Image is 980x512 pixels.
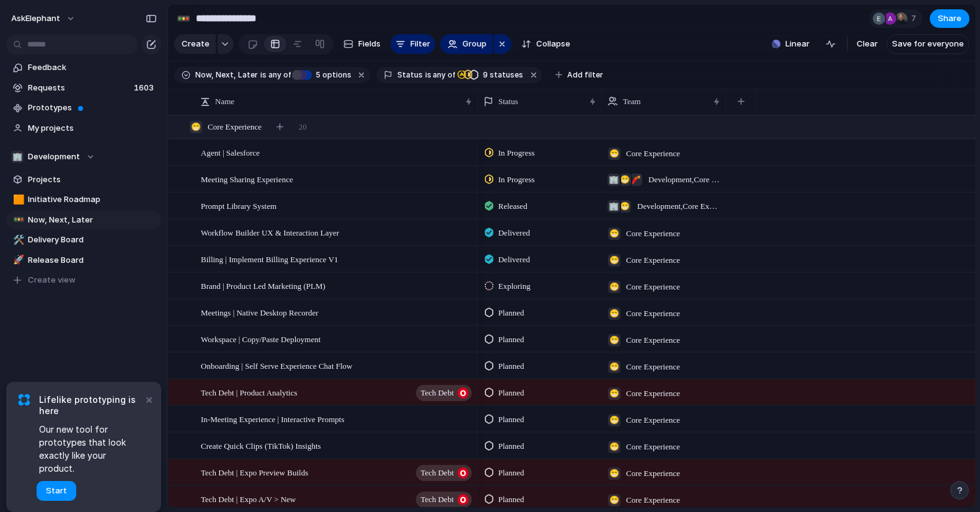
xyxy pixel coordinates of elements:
[608,441,620,453] div: 😁
[28,193,157,206] span: Initiative Roadmap
[134,82,156,94] span: 1603
[201,412,344,426] span: In-Meeting Experience | Interactive Prompts
[536,38,570,50] span: Collapse
[28,102,157,114] span: Prototypes
[423,68,458,82] button: isany of
[6,170,161,189] a: Projects
[312,69,351,81] span: options
[626,281,680,293] span: Core Experience
[28,82,130,94] span: Requests
[930,9,969,28] button: Share
[201,305,319,319] span: Meetings | Native Desktop Recorder
[201,358,353,373] span: Onboarding | Self Serve Experience Chat Flow
[630,174,642,186] div: 🧨
[626,414,680,426] span: Core Experience
[201,172,293,186] span: Meeting Sharing Experience
[626,307,680,320] span: Core Experience
[201,145,260,159] span: Agent | Salesforce
[498,254,530,266] span: Delivered
[479,70,490,79] span: 9
[619,200,631,213] div: 😁
[201,465,308,479] span: Tech Debt | Expo Preview Builds
[498,95,518,108] span: Status
[258,68,293,82] button: isany of
[498,307,524,319] span: Planned
[498,387,524,399] span: Planned
[11,193,24,206] button: 🟧
[785,38,810,50] span: Linear
[208,121,262,133] span: Core Experience
[619,174,631,186] div: 😁
[498,174,535,186] span: In Progress
[431,69,456,81] span: any of
[648,174,720,186] span: Development , Core Experience , Vanguard
[37,481,76,501] button: Start
[201,198,276,213] span: Prompt Library System
[626,467,680,480] span: Core Experience
[637,200,720,213] span: Development , Core Experience
[6,211,161,229] a: 🚥Now, Next, Later
[201,492,296,506] span: Tech Debt | Expo A/V > New
[46,485,67,497] span: Start
[201,438,321,452] span: Create Quick Clips (TikTok) Insights
[201,252,338,266] span: Billing | Implement Billing Experience V1
[28,61,157,74] span: Feedback
[299,121,307,133] span: 20
[13,213,22,227] div: 🚥
[6,271,161,289] button: Create view
[201,225,339,239] span: Workflow Builder UX & Interaction Layer
[13,253,22,267] div: 🚀
[425,69,431,81] span: is
[11,151,24,163] div: 🏢
[608,227,620,240] div: 😁
[6,119,161,138] a: My projects
[498,493,524,506] span: Planned
[608,494,620,506] div: 😁
[6,231,161,249] div: 🛠️Delivery Board
[608,307,620,320] div: 😁
[39,394,143,417] span: Lifelike prototyping is here
[516,34,575,54] button: Collapse
[440,34,493,54] button: Group
[195,69,258,81] span: Now, Next, Later
[498,280,531,293] span: Exploring
[857,38,878,50] span: Clear
[498,467,524,479] span: Planned
[416,385,472,401] button: Tech Debt
[892,38,964,50] span: Save for everyone
[911,12,920,25] span: 7
[6,148,161,166] button: 🏢Development
[626,334,680,346] span: Core Experience
[6,79,161,97] a: Requests1603
[201,385,298,399] span: Tech Debt | Product Analytics
[13,193,22,207] div: 🟧
[215,95,234,108] span: Name
[626,254,680,267] span: Core Experience
[177,10,190,27] div: 🚥
[608,281,620,293] div: 😁
[852,34,883,54] button: Clear
[28,174,157,186] span: Projects
[11,12,60,25] span: AskElephant
[498,147,535,159] span: In Progress
[608,414,620,426] div: 😁
[312,70,322,79] span: 5
[607,174,620,186] div: 🏢
[11,214,24,226] button: 🚥
[462,38,487,50] span: Group
[548,66,611,84] button: Add filter
[190,121,202,133] div: 😁
[938,12,961,25] span: Share
[886,34,969,54] button: Save for everyone
[420,491,454,508] span: Tech Debt
[767,35,814,53] button: Linear
[28,122,157,135] span: My projects
[567,69,603,81] span: Add filter
[498,413,524,426] span: Planned
[498,333,524,346] span: Planned
[410,38,430,50] span: Filter
[626,227,680,240] span: Core Experience
[6,190,161,209] a: 🟧Initiative Roadmap
[6,251,161,270] div: 🚀Release Board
